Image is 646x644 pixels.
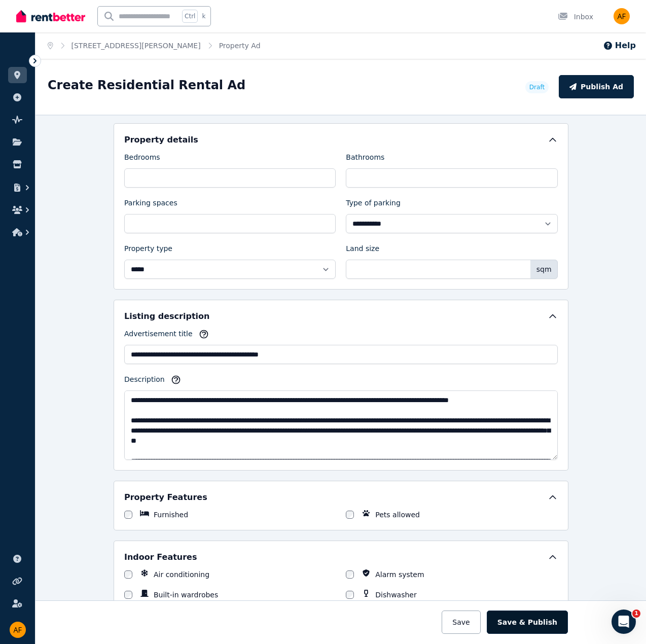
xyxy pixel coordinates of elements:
h5: Property details [124,134,198,146]
label: Built-in wardrobes [154,590,218,600]
span: k [202,12,205,20]
img: Adele Flego [614,8,630,24]
label: Advertisement title [124,329,193,343]
a: [STREET_ADDRESS][PERSON_NAME] [71,42,201,50]
button: Save [442,611,480,634]
a: Property Ad [219,42,261,50]
label: Bedrooms [124,152,160,166]
span: Ctrl [182,10,198,23]
h5: Listing description [124,310,209,323]
img: Adele Flego [10,622,26,638]
h5: Property Features [124,491,207,504]
nav: Breadcrumb [35,32,273,59]
span: 1 [632,610,640,618]
label: Alarm system [375,569,424,580]
button: Publish Ad [559,75,634,98]
label: Description [124,374,165,388]
label: Parking spaces [124,198,177,212]
label: Pets allowed [375,510,420,520]
label: Land size [346,243,379,258]
label: Air conditioning [154,569,209,580]
button: Save & Publish [487,611,568,634]
span: Draft [529,83,545,91]
iframe: Intercom live chat [612,610,636,634]
button: Help [603,40,636,52]
img: RentBetter [16,9,85,24]
div: Inbox [558,12,593,22]
label: Furnished [154,510,188,520]
label: Bathrooms [346,152,384,166]
label: Property type [124,243,172,258]
label: Type of parking [346,198,401,212]
h1: Create Residential Rental Ad [48,77,245,93]
label: Dishwasher [375,590,416,600]
h5: Indoor Features [124,551,197,563]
